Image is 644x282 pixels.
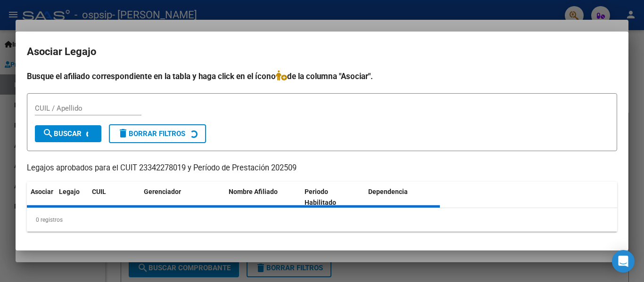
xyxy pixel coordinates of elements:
span: Dependencia [368,188,408,195]
p: Legajos aprobados para el CUIT 23342278019 y Período de Prestación 202509 [27,162,617,174]
span: CUIL [92,188,106,195]
datatable-header-cell: CUIL [88,182,140,213]
div: 0 registros [27,208,617,232]
datatable-header-cell: Legajo [55,182,88,213]
button: Buscar [35,125,101,142]
button: Borrar Filtros [109,124,206,143]
datatable-header-cell: Gerenciador [140,182,225,213]
span: Periodo Habilitado [305,188,336,206]
mat-icon: delete [117,128,129,139]
datatable-header-cell: Asociar [27,182,55,213]
h4: Busque el afiliado correspondiente en la tabla y haga click en el ícono de la columna "Asociar". [27,70,617,82]
span: Nombre Afiliado [229,188,278,195]
mat-icon: search [42,128,54,139]
span: Gerenciador [144,188,181,195]
h2: Asociar Legajo [27,43,617,61]
datatable-header-cell: Periodo Habilitado [301,182,364,213]
span: Asociar [31,188,53,195]
div: Open Intercom Messenger [612,250,635,273]
span: Legajo [59,188,80,195]
span: Buscar [42,129,82,138]
datatable-header-cell: Dependencia [364,182,440,213]
datatable-header-cell: Nombre Afiliado [225,182,301,213]
span: Borrar Filtros [117,129,185,138]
